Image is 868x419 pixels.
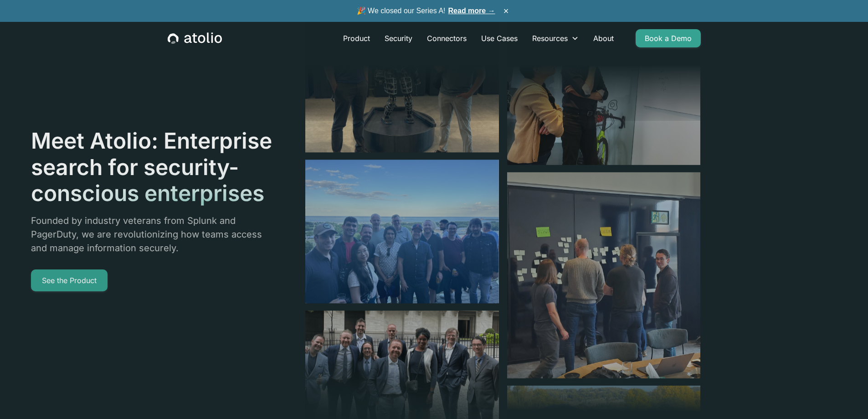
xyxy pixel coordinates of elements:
[357,5,495,16] span: 🎉 We closed our Series A!
[532,33,568,44] div: Resources
[336,29,377,47] a: Product
[525,29,586,47] div: Resources
[507,172,701,378] img: image
[377,29,420,47] a: Security
[501,6,512,16] button: ×
[168,32,222,44] a: home
[636,29,701,47] a: Book a Demo
[586,29,621,47] a: About
[305,160,499,303] img: image
[474,29,525,47] a: Use Cases
[31,128,273,207] h1: Meet Atolio: Enterprise search for security-conscious enterprises
[448,7,495,15] a: Read more →
[31,214,273,255] p: Founded by industry veterans from Splunk and PagerDuty, we are revolutionizing how teams access a...
[31,269,108,291] a: See the Product
[420,29,474,47] a: Connectors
